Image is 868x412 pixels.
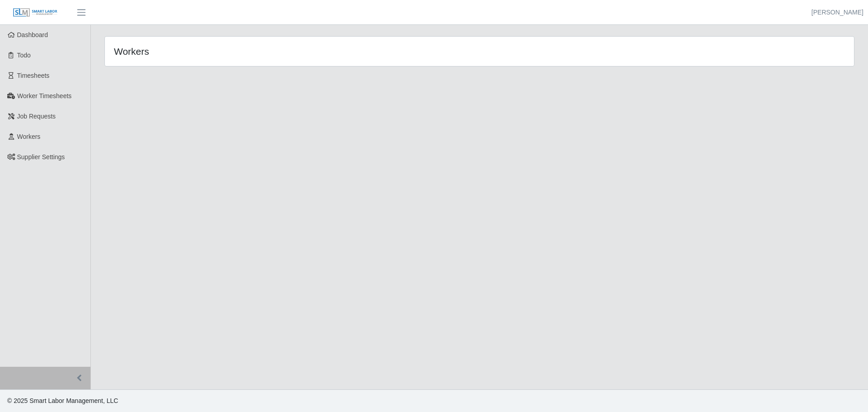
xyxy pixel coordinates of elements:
[17,113,56,120] span: Job Requests
[7,397,118,404] span: © 2025 Smart Labor Management, LLC
[17,133,41,140] span: Workers
[114,46,410,57] h4: Workers
[17,31,48,38] span: Dashboard
[811,8,863,17] a: [PERSON_NAME]
[17,92,71,99] span: Worker Timesheets
[17,72,50,79] span: Timesheets
[13,8,58,18] img: SLM Logo
[17,153,65,161] span: Supplier Settings
[17,52,31,59] span: Todo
